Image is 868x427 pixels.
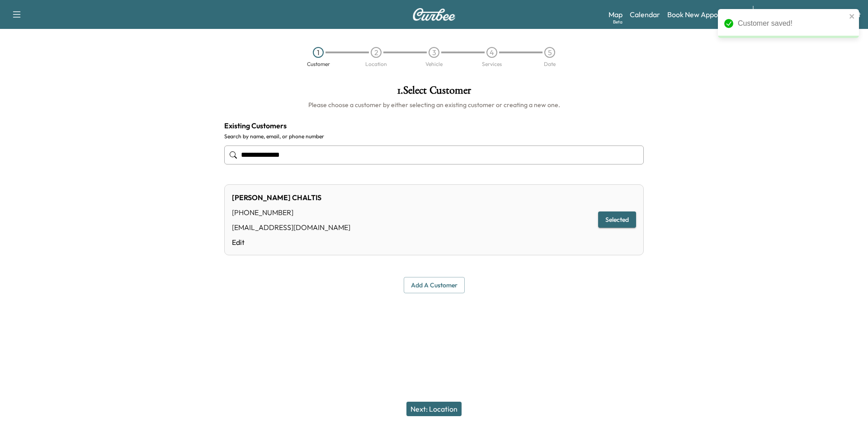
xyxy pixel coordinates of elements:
[630,9,660,20] a: Calendar
[365,61,387,67] div: Location
[224,85,644,100] h1: 1 . Select Customer
[544,47,555,58] div: 5
[313,47,324,58] div: 1
[609,9,623,20] a: MapBeta
[544,61,556,67] div: Date
[598,211,636,228] button: Selected
[667,9,744,20] a: Book New Appointment
[404,277,465,294] button: Add a customer
[738,18,846,29] div: Customer saved!
[371,47,382,58] div: 2
[232,222,350,233] div: [EMAIL_ADDRESS][DOMAIN_NAME]
[412,8,456,21] img: Curbee Logo
[232,192,350,203] div: [PERSON_NAME] CHALTIS
[429,47,439,58] div: 3
[482,61,502,67] div: Services
[486,47,497,58] div: 4
[849,13,855,20] button: close
[224,100,644,109] h6: Please choose a customer by either selecting an existing customer or creating a new one.
[232,207,350,218] div: [PHONE_NUMBER]
[406,402,462,416] button: Next: Location
[232,237,350,248] a: Edit
[425,61,443,67] div: Vehicle
[224,133,644,140] label: Search by name, email, or phone number
[307,61,330,67] div: Customer
[224,120,644,131] h4: Existing Customers
[613,19,623,25] div: Beta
